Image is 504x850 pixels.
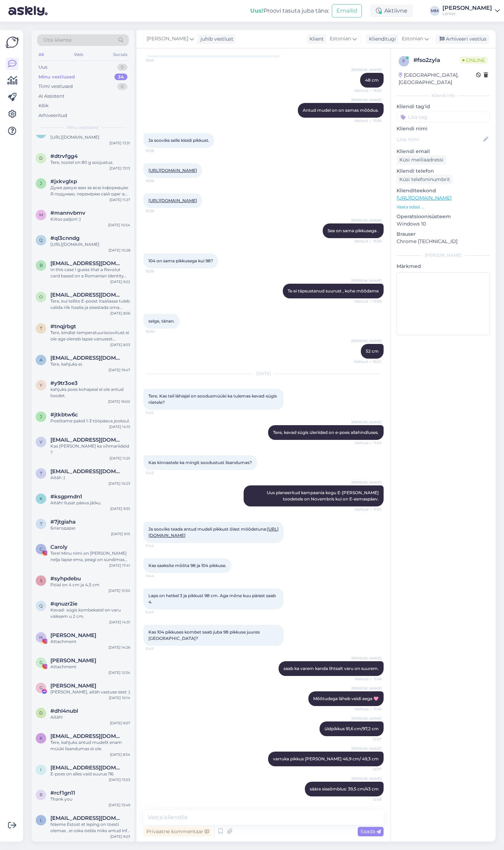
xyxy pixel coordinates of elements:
[146,410,172,415] span: 11:42
[397,92,490,99] div: Kliendi info
[146,178,172,184] span: 15:58
[108,802,130,808] div: [DATE] 13:49
[50,386,130,399] div: kahjuks poes kohapeal ei ole antud toodet.
[397,148,490,155] p: Kliendi email
[110,197,130,202] div: [DATE] 11:27
[146,58,172,63] span: 15:53
[110,166,130,171] div: [DATE] 13:13
[50,437,123,443] span: vizzano.official@gmail.com
[148,198,197,203] a: [URL][DOMAIN_NAME]
[50,210,85,216] span: #mannvbmv
[109,620,130,625] div: [DATE] 14:31
[117,64,127,71] div: 0
[355,507,381,512] span: Nähtud ✓ 11:43
[148,629,261,641] span: Kas 104 pikkuses kombet saab juba 98 pikkuse juures [GEOGRAPHIC_DATA]?
[50,216,130,222] div: Kiitos paljon! :)
[50,683,96,689] span: Grete Kaare
[50,292,123,298] span: Olgadudeva@gmail.com
[40,181,42,186] span: j
[148,593,277,604] span: Laps on hetkel 3 ja pikkust 98 cm. Aga mõne kuu pärast saab 4.
[50,185,130,197] div: Дуже дякую вам за всю інформацію. Я подумаю, переміряю свій одяг в грудях і оберу. Гарного вам дня.
[355,706,381,712] span: Nähtud ✓ 11:49
[108,367,130,373] div: [DATE] 19:47
[146,269,172,274] span: 15:59
[50,330,130,342] div: Tere, kindlat temperatuurisoovitust ei ole aga oleneb lapse vanusest [PERSON_NAME] lisada saabast...
[67,124,99,131] span: Minu vestlused
[50,821,130,834] div: Näeme Estost et leping on tòesti olemas , ei oska öelda miks antud info meie süsteemi ei jòudnud....
[351,656,381,661] span: [PERSON_NAME]
[288,288,379,293] span: Te ei täpsustanud suurust , kohe mõõdame
[50,714,130,720] div: Aitäh!
[397,175,453,184] div: Küsi telefoninumbrit
[146,208,172,214] span: 15:58
[148,393,278,405] span: Tere. Kas teil lähiajal on soodusmüüki ka tulemas kevad-sügis riietele?
[39,212,43,217] span: m
[37,50,45,59] div: All
[355,299,381,304] span: Nähtud ✓ 15:59
[50,260,123,267] span: botnariuc.i@gmail.com
[324,726,379,731] span: üldpikkus 91,6 cm/97,2 cm
[303,108,379,113] span: Antud mudel on on samas mõõdus.
[397,136,482,143] input: Lisa nimi
[148,258,213,263] span: 104 on sama pikkusega kui 98?
[50,134,130,140] div: [URL][DOMAIN_NAME]
[50,657,96,664] span: Gertu T
[397,155,446,165] div: Küsi meiliaadressi
[397,213,490,220] p: Operatsioonisüsteem
[397,167,490,175] p: Kliendi telefon
[283,666,379,671] span: saab ka varem kanda lihtsalt varu on suurem.
[109,424,130,429] div: [DATE] 14:13
[38,112,67,119] div: Arhiveeritud
[148,460,252,465] span: Kas kinnastele ka mingit soodustust lisandumas?
[40,521,42,526] span: 7
[39,635,43,640] span: H
[351,776,381,781] span: [PERSON_NAME]
[50,790,75,796] span: #rcf1gn11
[38,74,75,81] div: Minu vestlused
[355,118,381,123] span: Nähtud ✓ 15:56
[50,475,130,481] div: Aitäh :)
[365,77,379,83] span: 48 cm
[351,67,381,72] span: [PERSON_NAME]
[351,218,381,223] span: [PERSON_NAME]
[72,50,85,59] div: Web
[50,355,123,361] span: aaaydz01@gmail.com
[397,220,490,228] p: Windows 10
[146,573,172,579] span: 11:44
[148,168,197,173] a: [URL][DOMAIN_NAME]
[39,237,43,243] span: q
[50,815,123,821] span: liis.simson5@gmail.com
[40,792,43,797] span: r
[146,543,172,548] span: 11:44
[50,493,82,500] span: #ksgpmdn1
[40,546,43,552] span: C
[50,519,76,525] span: #7jtgiaha
[50,418,130,424] div: Postitame pakid 1-3 tööpäeva jooksul.
[351,716,381,721] span: [PERSON_NAME]
[397,204,490,210] p: Vaata edasi ...
[397,195,451,201] a: [URL][DOMAIN_NAME]
[110,720,130,726] div: [DATE] 9:07
[108,670,130,675] div: [DATE] 12:34
[328,228,379,233] span: See on sama pikkusega .
[50,412,78,418] span: #jtkbtw6c
[50,544,68,550] span: Caroly
[397,112,490,122] input: Lisa tag
[402,58,405,64] span: f
[146,470,172,476] span: 11:43
[355,797,381,802] span: 12:08
[370,5,413,17] div: Aktiivne
[413,56,460,64] div: # fso2zyla
[50,178,77,185] span: #jxkvglxp
[38,64,47,71] div: Uus
[50,159,130,166] div: Tere, tootel on 80 g soojustus.
[148,318,175,324] span: selge, tänan.
[330,35,351,43] span: Estonian
[108,645,130,650] div: [DATE] 14:26
[267,490,380,502] span: Uus planeeritud kampaania kogu E-[PERSON_NAME] toodetele on Novembris kui on E-esmaspäev.
[40,326,42,331] span: t
[148,526,279,538] span: Ja sooviks teada antud mudeli pikkust õlast mõõdetuna:
[273,430,379,435] span: Tere, kevad sügis üleriided on e-poes allahindluses.
[40,382,42,388] span: y
[40,357,43,362] span: a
